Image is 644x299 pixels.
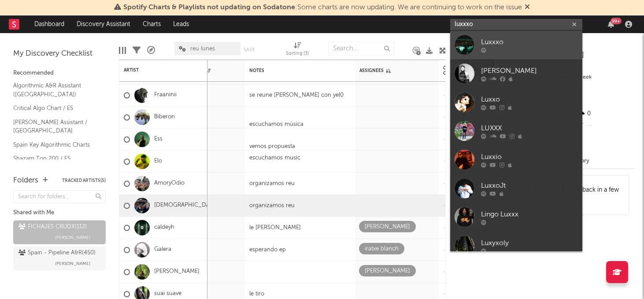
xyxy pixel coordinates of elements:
[450,59,582,88] a: [PERSON_NAME]
[245,291,269,298] div: le tiro
[365,244,399,254] div: iratxe blanch
[13,246,106,270] a: Spain - Pipeline A&R(450)[PERSON_NAME]
[481,123,578,133] div: LUXXX
[450,19,582,30] input: Search for artists
[154,202,218,209] a: [DEMOGRAPHIC_DATA]
[525,4,530,11] span: Dismiss
[608,21,614,28] button: 99+
[154,180,185,187] a: AmoryOdio
[124,68,190,73] div: Artist
[245,92,348,99] div: se reune [PERSON_NAME] con yel0
[13,117,97,136] a: [PERSON_NAME] Assistant / [GEOGRAPHIC_DATA]
[286,38,309,63] div: Sorting (3)
[450,117,582,145] a: LUXXX
[13,208,106,218] div: Shared with Me
[62,178,106,183] button: Tracked Artists(5)
[154,136,163,143] a: Ess
[154,91,177,99] a: Fraaninii
[245,224,305,231] div: le [PERSON_NAME]
[245,155,305,168] div: escuchamos music
[450,231,582,260] a: Luxyxoly
[245,121,308,128] div: escuchamos música
[13,140,97,150] a: Spain Key Algorithmic Charts
[245,246,290,254] div: esperando ep
[147,38,155,63] div: A&R Pipeline
[365,222,410,232] div: [PERSON_NAME]
[328,42,394,55] input: Search...
[154,268,200,276] a: [PERSON_NAME]
[13,190,106,203] input: Search for folders...
[481,151,578,162] div: Luxxio
[13,220,106,244] a: FICHAJES CRUDX(112)[PERSON_NAME]
[244,47,255,52] button: Save
[481,37,578,47] div: Luxxxo
[137,15,167,33] a: Charts
[154,158,162,165] a: Elo
[55,258,90,269] span: [PERSON_NAME]
[481,238,578,248] div: Luxyxoly
[13,103,97,113] a: Critical Algo Chart / ES
[481,209,578,220] div: Lingo Luxxx
[611,18,622,24] div: 99 +
[245,202,299,209] div: organizamos reu
[481,65,578,76] div: [PERSON_NAME]
[450,145,582,174] a: Luxxio
[13,81,97,99] a: Algorithmic A&R Assistant ([GEOGRAPHIC_DATA])
[577,120,635,131] div: --
[481,94,578,105] div: Luxxo
[443,65,509,76] div: Global Audio Streams Daily Growth
[19,248,96,258] div: Spain - Pipeline A&R ( 450 )
[154,114,175,121] a: Biberon
[245,180,299,187] div: organizamos reu
[167,15,195,33] a: Leads
[286,49,309,59] div: Sorting ( 3 )
[577,108,635,120] div: 0
[19,222,87,232] div: FICHAJES CRUDX ( 112 )
[450,174,582,203] a: LuxxoJt
[190,46,215,52] span: reu lunes
[154,224,174,231] a: caldeyh
[28,15,70,33] a: Dashboard
[450,30,582,59] a: Luxxxo
[359,68,421,73] div: Assignees
[154,290,181,298] a: suai suave
[365,266,410,276] div: [PERSON_NAME]
[13,175,38,186] div: Folders
[450,88,582,117] a: Luxxo
[249,143,295,150] div: vemos propuesta
[249,68,337,73] div: Notes
[133,38,141,63] div: Filters
[119,38,126,63] div: Edit Columns
[13,68,106,79] div: Recommended
[13,49,106,59] div: My Discovery Checklist
[55,232,90,243] span: [PERSON_NAME]
[13,154,97,163] a: Shazam Top 200 / ES
[123,4,295,11] span: Spotify Charts & Playlists not updating on Sodatone
[70,15,137,33] a: Discovery Assistant
[154,246,171,254] a: Galera
[450,203,582,231] a: Lingo Luxxx
[123,4,522,11] span: : Some charts are now updating. We are continuing to work on the issue
[481,180,578,191] div: LuxxoJt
